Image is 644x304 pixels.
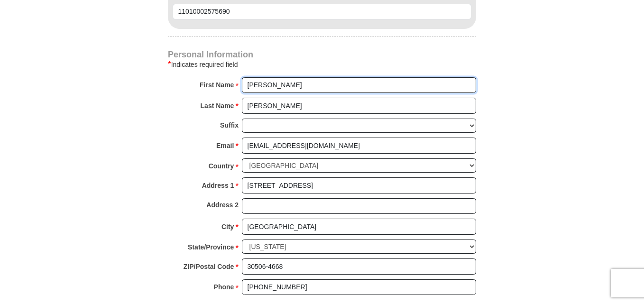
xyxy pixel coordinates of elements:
[188,240,234,254] strong: State/Province
[168,59,476,70] div: Indicates required field
[184,260,234,273] strong: ZIP/Postal Code
[209,159,234,173] strong: Country
[201,99,234,112] strong: Last Name
[221,220,234,233] strong: City
[206,198,239,212] strong: Address 2
[200,78,234,92] strong: First Name
[214,280,234,294] strong: Phone
[220,119,239,132] strong: Suffix
[168,51,476,58] h4: Personal Information
[216,139,234,152] strong: Email
[202,179,234,192] strong: Address 1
